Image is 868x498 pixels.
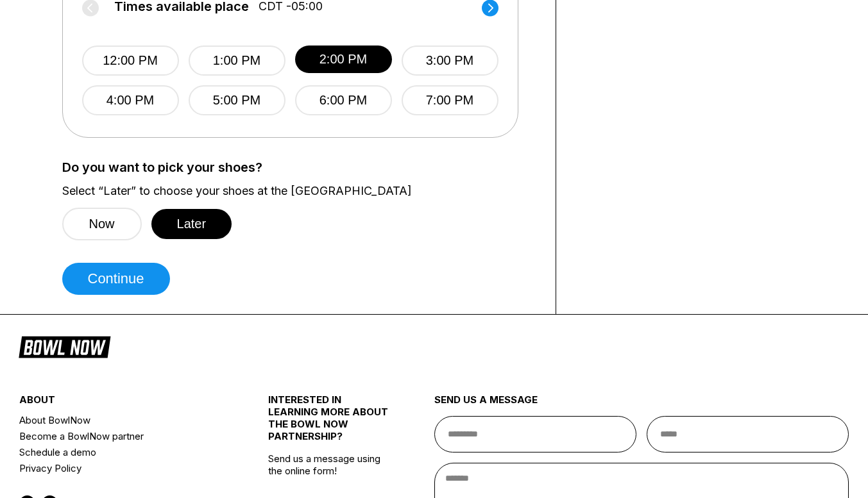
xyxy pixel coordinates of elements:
button: Continue [62,263,170,295]
div: INTERESTED IN LEARNING MORE ABOUT THE BOWL NOW PARTNERSHIP? [268,394,393,452]
button: 2:00 PM [295,46,392,73]
a: Privacy Policy [19,460,226,476]
label: Select “Later” to choose your shoes at the [GEOGRAPHIC_DATA] [62,184,536,198]
button: Later [151,209,232,239]
a: Schedule a demo [19,444,226,460]
a: Become a BowlNow partner [19,428,226,444]
button: 4:00 PM [82,85,179,115]
div: about [19,394,226,412]
button: 6:00 PM [295,85,392,115]
button: Now [62,208,142,240]
button: 12:00 PM [82,46,179,76]
button: 5:00 PM [189,85,285,115]
label: Do you want to pick your shoes? [62,160,536,174]
button: 7:00 PM [402,85,498,115]
button: 1:00 PM [189,46,285,76]
button: 3:00 PM [402,46,498,76]
a: About BowlNow [19,412,226,428]
div: send us a message [434,394,849,416]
